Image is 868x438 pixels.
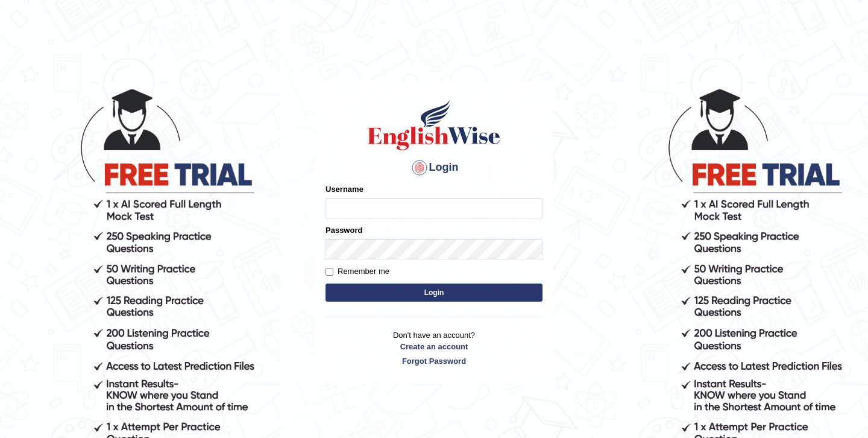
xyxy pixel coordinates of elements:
img: Logo of English Wise sign in for intelligent practice with AI [365,98,503,152]
label: Remember me [325,265,389,278]
p: Don't have an account? [325,329,542,367]
button: Login [325,284,542,302]
label: Username [325,183,363,195]
label: Password [325,224,362,236]
a: Create an account [325,341,542,352]
input: Remember me [325,268,333,276]
h4: Login [325,158,542,177]
a: Forgot Password [325,355,542,367]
